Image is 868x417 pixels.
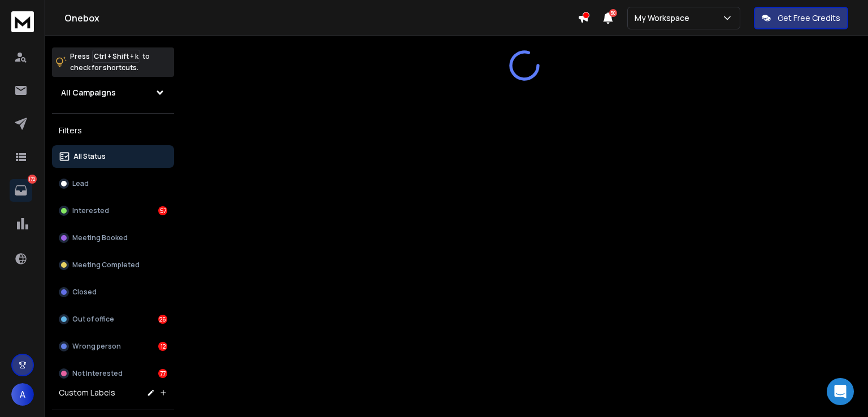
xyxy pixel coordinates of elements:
div: Open Intercom Messenger [827,378,854,405]
h3: Filters [52,123,174,138]
h3: Custom Labels [59,387,115,398]
button: A [11,383,34,406]
p: Meeting Booked [72,233,128,242]
button: Wrong person12 [52,335,174,358]
p: Meeting Completed [72,260,140,270]
p: Not Interested [72,369,123,378]
p: Interested [72,206,109,215]
button: Not Interested77 [52,362,174,385]
a: 172 [10,179,32,202]
p: Press to check for shortcuts. [70,51,150,73]
p: Get Free Credits [778,12,840,24]
p: Out of office [72,315,114,324]
p: Wrong person [72,342,121,351]
button: Get Free Credits [754,7,848,29]
button: Interested57 [52,199,174,222]
h1: Onebox [64,11,578,25]
p: All Status [73,152,106,161]
div: 57 [158,206,167,215]
span: Ctrl + Shift + k [92,50,140,63]
div: 26 [158,315,167,324]
button: Meeting Completed [52,254,174,276]
div: 77 [158,369,167,378]
p: Lead [72,179,89,188]
button: All Campaigns [52,81,174,104]
button: Lead [52,172,174,195]
span: 50 [609,9,617,17]
div: 12 [158,342,167,351]
h1: All Campaigns [61,87,116,98]
img: logo [11,11,34,32]
button: Out of office26 [52,308,174,331]
button: Closed [52,281,174,303]
p: My Workspace [635,12,694,24]
p: 172 [28,175,37,184]
button: All Status [52,145,174,168]
button: Meeting Booked [52,227,174,249]
p: Closed [72,288,97,297]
